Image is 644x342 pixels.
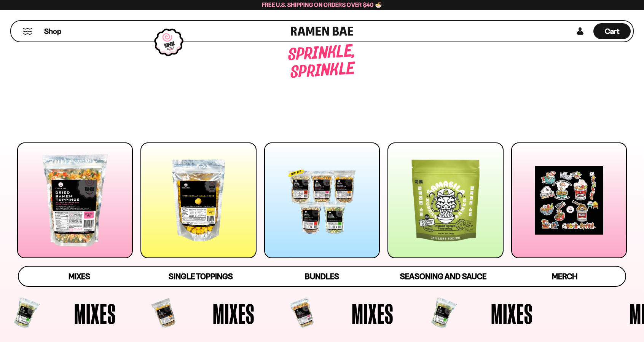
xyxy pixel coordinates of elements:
[352,299,394,328] span: Mixes
[261,267,383,286] a: Bundles
[22,28,33,35] button: Mobile Menu Trigger
[262,1,383,8] span: Free U.S. Shipping on Orders over $40 🍜
[383,267,504,286] a: Seasoning and Sauce
[305,272,339,281] span: Bundles
[400,272,486,281] span: Seasoning and Sauce
[19,267,140,286] a: Mixes
[74,299,116,328] span: Mixes
[593,21,631,42] a: Cart
[69,272,90,281] span: Mixes
[213,299,255,328] span: Mixes
[44,23,61,39] a: Shop
[504,267,625,286] a: Merch
[44,26,61,37] span: Shop
[552,272,577,281] span: Merch
[491,299,533,328] span: Mixes
[605,27,620,36] span: Cart
[140,267,261,286] a: Single Toppings
[169,272,233,281] span: Single Toppings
